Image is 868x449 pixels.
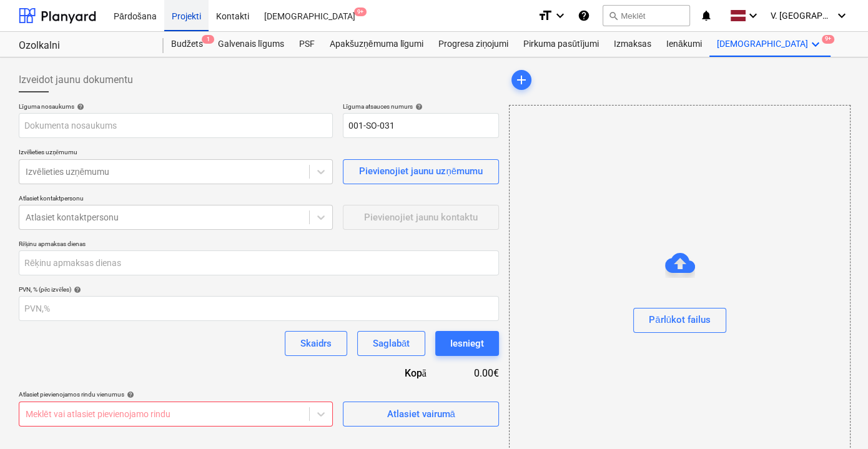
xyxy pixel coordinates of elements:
a: Budžets1 [164,32,210,57]
div: Kopā [337,366,446,380]
span: help [413,103,423,111]
button: Pievienojiet jaunu uzņēmumu [343,159,499,184]
div: Atlasiet vairumā [387,406,455,422]
span: help [71,286,81,294]
button: Meklēt [603,5,690,26]
div: Pārlūkot failus [649,312,711,328]
i: format_size [538,8,553,23]
div: [DEMOGRAPHIC_DATA] [709,32,831,57]
div: Pievienojiet jaunu uzņēmumu [359,163,483,179]
button: Pārlūkot failus [633,308,726,333]
span: search [608,11,618,21]
span: help [74,103,84,111]
div: Līguma atsauces numurs [343,102,499,111]
input: Dokumenta nosaukums [19,113,333,138]
div: Budžets [164,32,210,57]
a: Apakšuzņēmuma līgumi [322,32,431,57]
div: PVN, % (pēc izvēles) [19,285,499,294]
span: 9+ [822,35,834,44]
a: Ienākumi [659,32,709,57]
a: PSF [292,32,322,57]
span: V. [GEOGRAPHIC_DATA] [771,11,833,21]
i: notifications [700,8,713,23]
input: Atsauces numurs [343,113,499,138]
p: Rēķinu apmaksas dienas [19,240,499,250]
a: Pirkuma pasūtījumi [516,32,606,57]
span: Izveidot jaunu dokumentu [19,72,133,87]
input: Rēķinu apmaksas dienas [19,250,499,275]
i: keyboard_arrow_down [746,8,761,23]
input: PVN,% [19,296,499,321]
div: Skaidrs [300,335,332,352]
span: add [514,72,529,87]
a: Galvenais līgums [210,32,292,57]
button: Saglabāt [357,331,425,356]
i: Zināšanu pamats [578,8,590,23]
button: Skaidrs [285,331,347,356]
button: Atlasiet vairumā [343,402,499,427]
i: keyboard_arrow_down [808,37,823,52]
i: keyboard_arrow_down [553,8,568,23]
p: Atlasiet kontaktpersonu [19,194,333,205]
div: Iesniegt [450,335,484,352]
div: Līguma nosaukums [19,102,333,111]
i: keyboard_arrow_down [834,8,849,23]
div: Atlasiet pievienojamos rindu vienumus [19,390,333,398]
p: Izvēlieties uzņēmumu [19,148,333,159]
span: 9+ [354,7,367,16]
div: Ozolkalni [19,39,149,52]
a: Izmaksas [606,32,659,57]
span: 1 [202,35,214,44]
button: Iesniegt [435,331,499,356]
div: Saglabāt [373,335,410,352]
a: Progresa ziņojumi [431,32,516,57]
span: help [124,391,134,398]
div: 0.00€ [446,366,499,380]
